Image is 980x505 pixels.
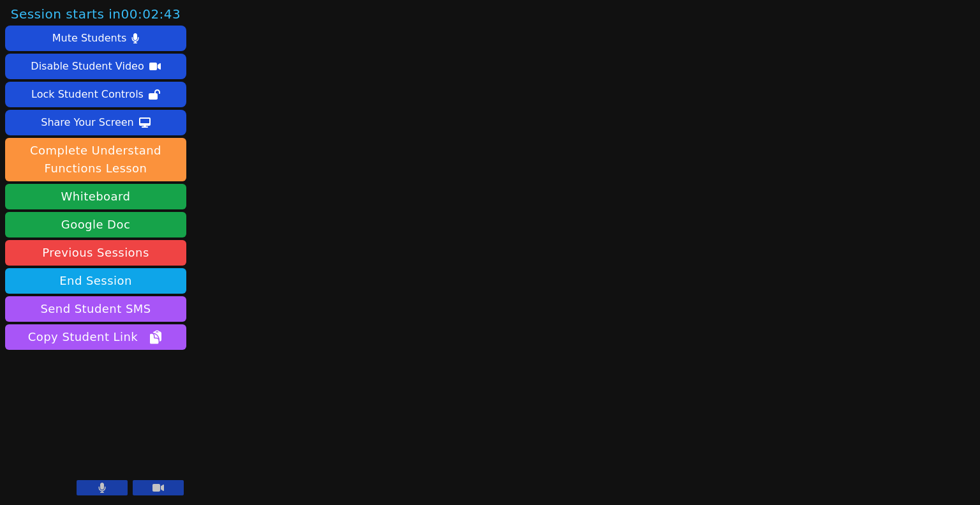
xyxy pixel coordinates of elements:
[5,268,186,294] button: End Session
[5,54,186,79] button: Disable Student Video
[28,328,163,346] span: Copy Student Link
[5,184,186,209] button: Whiteboard
[5,324,186,350] button: Copy Student Link
[5,138,186,181] button: Complete Understand Functions Lesson
[31,56,144,77] div: Disable Student Video
[11,5,181,23] span: Session starts in
[121,6,181,22] time: 00:02:43
[5,240,186,266] a: Previous Sessions
[52,28,126,49] div: Mute Students
[5,26,186,51] button: Mute Students
[31,84,144,105] div: Lock Student Controls
[5,110,186,135] button: Share Your Screen
[41,112,134,133] div: Share Your Screen
[5,296,186,322] button: Send Student SMS
[5,212,186,237] a: Google Doc
[5,82,186,107] button: Lock Student Controls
